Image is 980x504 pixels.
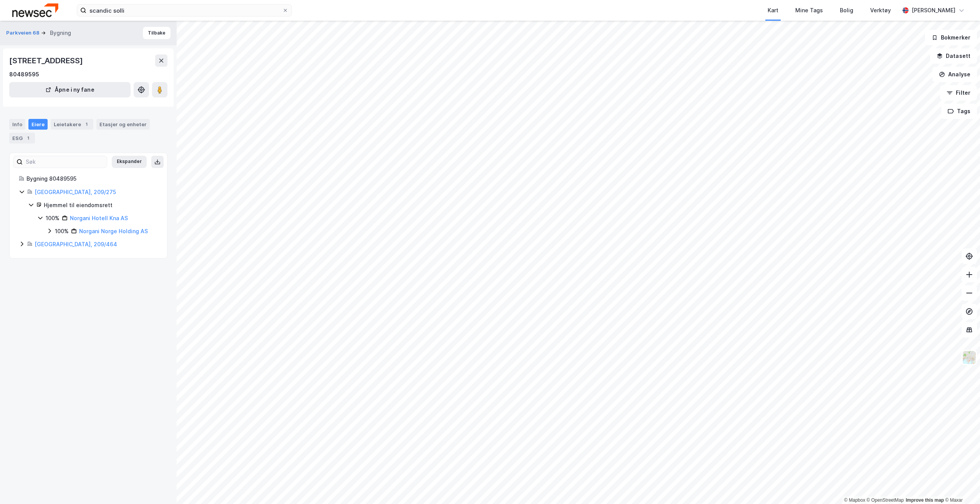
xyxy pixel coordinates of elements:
[906,497,944,503] a: Improve this map
[930,48,977,64] button: Datasett
[941,104,977,119] button: Tags
[79,228,148,234] a: Norgani Norge Holding AS
[942,467,980,504] div: Kontrollprogram for chat
[844,497,865,503] a: Mapbox
[83,120,90,128] div: 1
[112,156,147,168] button: Ekspander
[925,30,977,45] button: Bokmerker
[912,6,955,15] div: [PERSON_NAME]
[9,54,84,67] div: [STREET_ADDRESS]
[86,5,282,16] input: Søk på adresse, matrikkel, gårdeiere, leietakere eller personer
[867,497,904,503] a: OpenStreetMap
[143,27,171,39] button: Tilbake
[26,174,158,183] div: Bygning 80489595
[795,6,823,15] div: Mine Tags
[50,28,71,38] div: Bygning
[962,350,977,365] img: Z
[9,119,25,130] div: Info
[55,227,69,236] div: 100%
[9,82,131,97] button: Åpne i ny fane
[23,156,107,168] input: Søk
[12,3,58,17] img: newsec-logo.f6e21ccffca1b3a03d2d.png
[942,467,980,504] iframe: Chat Widget
[870,6,891,15] div: Verktøy
[9,70,39,79] div: 80489595
[24,134,32,142] div: 1
[6,29,41,37] button: Parkveien 68
[932,67,977,82] button: Analyse
[70,215,128,221] a: Norgani Hotell Kna AS
[46,214,60,223] div: 100%
[44,201,158,210] div: Hjemmel til eiendomsrett
[840,6,853,15] div: Bolig
[99,121,147,128] div: Etasjer og enheter
[51,119,93,130] div: Leietakere
[28,119,48,130] div: Eiere
[940,85,977,100] button: Filter
[9,133,35,143] div: ESG
[35,241,117,247] a: [GEOGRAPHIC_DATA], 209/464
[768,6,778,15] div: Kart
[35,189,116,195] a: [GEOGRAPHIC_DATA], 209/275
